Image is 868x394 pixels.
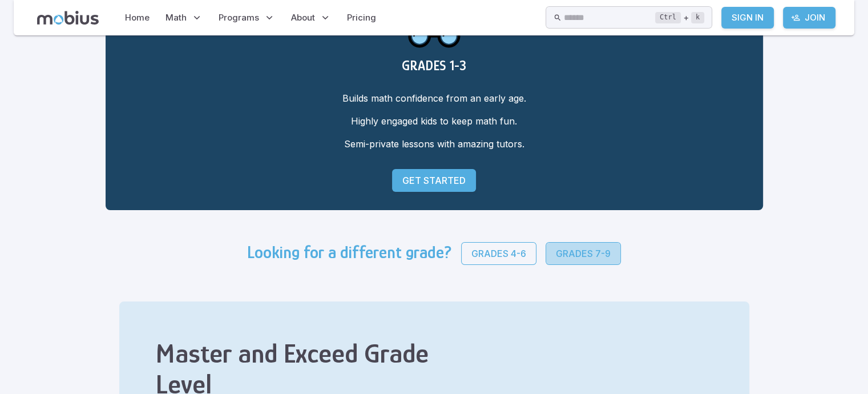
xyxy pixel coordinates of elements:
[165,11,187,24] span: Math
[691,12,704,23] kbd: k
[402,174,466,187] p: Get Started
[124,58,745,73] h3: GRADES 1-3
[783,7,835,29] a: Join
[546,242,621,265] a: Grades 7-9
[471,247,526,260] p: Grades 4-6
[122,5,153,31] a: Home
[392,169,476,192] a: Get Started
[219,11,259,24] span: Programs
[721,7,774,29] a: Sign In
[124,137,745,151] p: Semi-private lessons with amazing tutors.
[124,114,745,128] p: Highly engaged kids to keep math fun.
[124,91,745,105] p: Builds math confidence from an early age.
[291,11,315,24] span: About
[344,5,380,31] a: Pricing
[655,11,704,25] div: +
[556,247,611,260] p: Grades 7-9
[461,242,536,265] a: Grades 4-6
[655,12,681,23] kbd: Ctrl
[247,242,452,265] h3: Looking for a different grade?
